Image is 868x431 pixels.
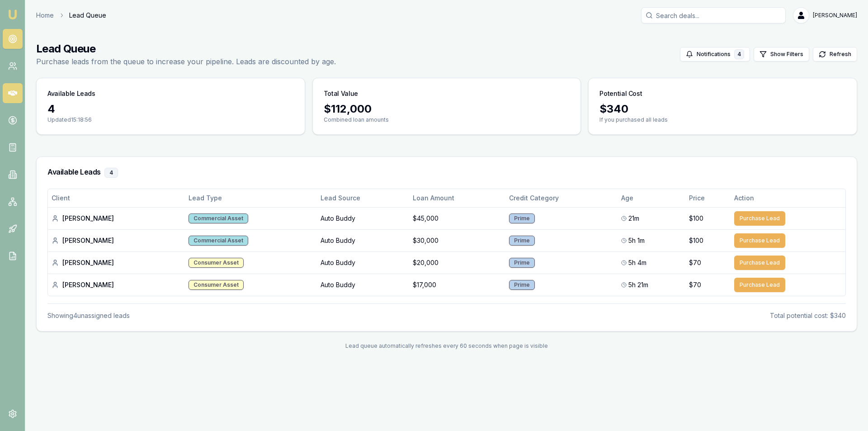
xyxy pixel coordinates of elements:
div: $ 112,000 [324,102,570,116]
div: 4 [47,102,294,116]
div: Commercial Asset [189,213,248,223]
button: Purchase Lead [734,233,785,248]
div: 4 [734,49,744,59]
button: Notifications4 [680,47,750,62]
span: 5h 1m [628,236,645,245]
div: Prime [509,280,535,290]
p: Purchase leads from the queue to increase your pipeline. Leads are discounted by age. [36,56,336,67]
div: Consumer Asset [189,258,244,268]
p: If you purchased all leads [599,116,846,123]
td: Auto Buddy [317,229,410,251]
th: Credit Category [505,189,618,207]
span: 5h 21m [628,280,648,289]
div: Prime [509,258,535,268]
button: Purchase Lead [734,278,785,292]
div: [PERSON_NAME] [52,214,181,223]
td: $20,000 [409,251,505,274]
div: [PERSON_NAME] [52,258,181,267]
div: Commercial Asset [189,236,248,246]
p: Updated 15:18:56 [47,116,294,123]
h3: Available Leads [47,168,846,178]
th: Client [48,189,185,207]
span: [PERSON_NAME] [813,12,857,19]
div: Total potential cost: $340 [770,311,846,320]
td: Auto Buddy [317,207,410,229]
th: Lead Type [185,189,316,207]
th: Lead Source [317,189,410,207]
div: Consumer Asset [189,280,244,290]
div: $ 340 [599,102,846,116]
span: 21m [628,214,639,223]
div: 4 [104,168,118,178]
div: Prime [509,236,535,246]
span: $70 [689,258,701,267]
a: Home [36,11,54,20]
div: Showing 4 unassigned lead s [47,311,130,320]
div: [PERSON_NAME] [52,236,181,245]
td: Auto Buddy [317,251,410,274]
h3: Total Value [324,89,358,98]
span: $70 [689,280,701,289]
input: Search deals [641,7,786,24]
td: $17,000 [409,274,505,296]
span: Lead Queue [69,11,106,20]
h1: Lead Queue [36,42,336,56]
img: emu-icon-u.png [7,9,18,20]
div: [PERSON_NAME] [52,280,181,289]
div: Prime [509,213,535,223]
nav: breadcrumb [36,11,106,20]
h3: Available Leads [47,89,95,98]
td: $30,000 [409,229,505,251]
button: Refresh [813,47,857,62]
button: Show Filters [754,47,809,62]
p: Combined loan amounts [324,116,570,123]
h3: Potential Cost [599,89,642,98]
th: Action [731,189,845,207]
span: $100 [689,214,703,223]
button: Purchase Lead [734,211,785,226]
span: 5h 4m [628,258,646,267]
button: Purchase Lead [734,256,785,270]
th: Loan Amount [409,189,505,207]
th: Age [618,189,685,207]
span: $100 [689,236,703,245]
div: Lead queue automatically refreshes every 60 seconds when page is visible [36,342,857,350]
td: Auto Buddy [317,274,410,296]
th: Price [685,189,731,207]
td: $45,000 [409,207,505,229]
